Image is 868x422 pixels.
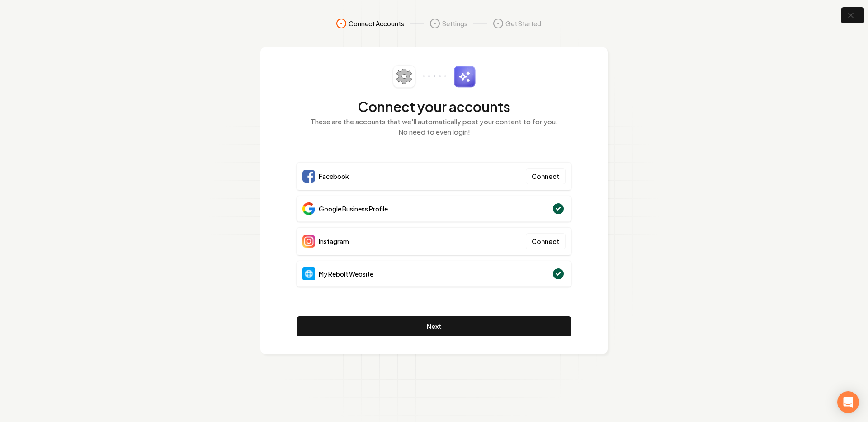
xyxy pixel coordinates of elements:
[442,19,467,28] span: Settings
[297,98,571,115] h2: Connect your accounts
[453,66,476,88] img: sparkles.svg
[349,19,404,28] span: Connect Accounts
[319,204,388,213] span: Google Business Profile
[319,269,373,278] span: My Rebolt Website
[837,391,859,413] div: Open Intercom Messenger
[302,267,315,280] img: Website
[302,170,315,183] img: Facebook
[423,75,446,77] img: connector-dots.svg
[302,235,315,248] img: Instagram
[297,316,571,336] button: Next
[319,237,349,246] span: Instagram
[526,233,566,249] button: Connect
[526,168,566,184] button: Connect
[297,117,571,137] p: These are the accounts that we'll automatically post your content to for you. No need to even login!
[505,19,541,28] span: Get Started
[302,202,315,215] img: Google
[319,172,349,181] span: Facebook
